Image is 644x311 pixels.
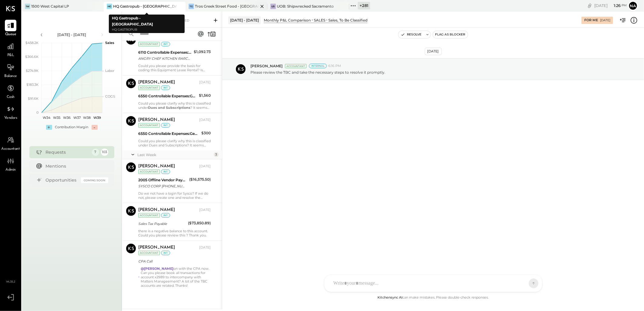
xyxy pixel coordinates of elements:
div: [DATE] [199,164,211,169]
text: W35 [53,115,60,120]
text: W37 [73,115,80,120]
p: HQ Gastropub [112,27,182,32]
div: [PERSON_NAME] [138,207,175,213]
div: $1,560 [199,92,211,99]
div: Accountant [138,42,160,46]
div: Accountant [138,213,160,218]
div: Opportunities [46,177,78,183]
div: Accountant [138,85,160,90]
div: int [161,123,170,128]
div: ($73,850.89) [188,220,211,226]
div: HG [107,4,112,9]
a: Cash [0,82,21,100]
a: P&L [0,41,21,58]
div: int [161,251,170,255]
div: SALES [314,18,325,23]
div: - [92,125,98,130]
div: int [161,213,170,218]
text: $366.6K [25,55,39,59]
div: 1W [25,4,30,9]
div: HQ Gastropub - [GEOGRAPHIC_DATA] [113,4,176,9]
div: copy link [587,2,593,9]
div: US [270,4,276,9]
b: HQ Gastropub - [GEOGRAPHIC_DATA] [112,16,153,26]
div: [PERSON_NAME] [138,79,175,85]
a: Admin [0,155,21,173]
div: 6550 Controllable Expenses:General & Administrative Expenses:Dues and Subscriptions [138,131,200,137]
div: Monthly P&L Comparison [264,18,311,23]
text: W39 [93,115,101,120]
div: Accountant [138,251,160,255]
text: $183.3K [26,82,39,87]
div: Internal [309,64,327,68]
div: [PERSON_NAME] [138,245,175,251]
div: [DATE] [199,118,211,122]
div: ANGRY CHEF KITCHEN RARCADIA CA [138,55,192,62]
span: Cash [7,95,15,100]
text: $458.2K [25,41,39,45]
div: Sales, To Be Classified [328,18,367,23]
strong: @[PERSON_NAME] [141,266,173,271]
div: [PERSON_NAME] [138,117,175,123]
div: + [46,125,52,130]
a: Vendors [0,103,21,121]
div: Mentions [46,163,105,169]
div: Contribution Margin [55,125,89,130]
div: int [161,42,170,46]
div: Accountant [285,64,307,68]
text: W38 [83,115,91,120]
div: Do we not have a login for Sysco? If we do not, please create one and resolve the Offline Vendor ... [138,191,211,200]
div: on with the CPA now. Can you please book all transactions for account x2989 to intercompany with ... [141,266,211,288]
div: 2005 Offline Vendor Payments [138,177,187,183]
div: Could you please clarify why this is classified under ? It seems more like insurance or an agreem... [138,101,211,110]
a: Balance [0,62,21,79]
div: 7 [92,149,99,156]
div: [PERSON_NAME] [138,163,175,169]
div: CPA Call [138,258,209,264]
div: int [161,169,170,174]
a: Queue [0,20,21,37]
a: Accountant [0,134,21,152]
text: 0 [36,110,39,115]
div: [DATE] [199,80,211,85]
div: Requests [46,149,89,155]
text: Labor [105,69,114,73]
span: Balance [4,74,17,79]
div: there is a negative balance to this account. Could you please review this ? Thank you. [138,229,211,237]
div: SYSCO CORP [PHONE_NUMBER] [GEOGRAPHIC_DATA] [138,183,187,189]
div: int [161,85,170,90]
div: [DATE] [199,208,211,212]
div: Last Week [137,152,212,157]
div: $300 [201,130,211,136]
div: 1500 West Capital LP [31,4,69,9]
div: [DATE] - [DATE] [46,32,98,37]
text: $274.9K [26,69,39,73]
div: [DATE] [594,3,627,8]
div: Accountant [138,123,160,128]
text: W34 [43,115,51,120]
div: $1,092.73 [194,49,211,55]
text: Sales [105,41,114,45]
span: [PERSON_NAME] [250,63,283,69]
div: 6110 Controllable Expenses:Direct Operating Expenses:Equipment Lease Rental [138,49,192,55]
p: Please review the TBC and take the necessary steps to resolve it promptly. [250,70,385,75]
span: Queue [5,32,16,37]
div: + 281 [358,2,370,9]
strong: Dues and Subscriptions [148,105,190,110]
div: [DATE] - [DATE] [228,16,261,24]
span: Admin [5,167,16,173]
div: 6550 Controllable Expenses:General & Administrative Expenses:Dues and Subscriptions [138,93,197,99]
button: Flag as Blocker [433,31,468,38]
div: Could you please provide the basis for coding this Equipment Lease Rental? Is there any supportin... [138,64,211,72]
span: 6:16 PM [328,64,341,69]
div: [DATE] [199,245,211,250]
div: 103 [101,149,108,156]
span: Accountant [2,146,20,152]
span: P&L [7,53,14,58]
div: Coming Soon [81,177,108,183]
div: ($16,575.50) [189,176,211,182]
button: Na [628,1,638,11]
div: Accountant [138,169,160,174]
div: TG [189,4,194,9]
div: 3 [214,152,219,157]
